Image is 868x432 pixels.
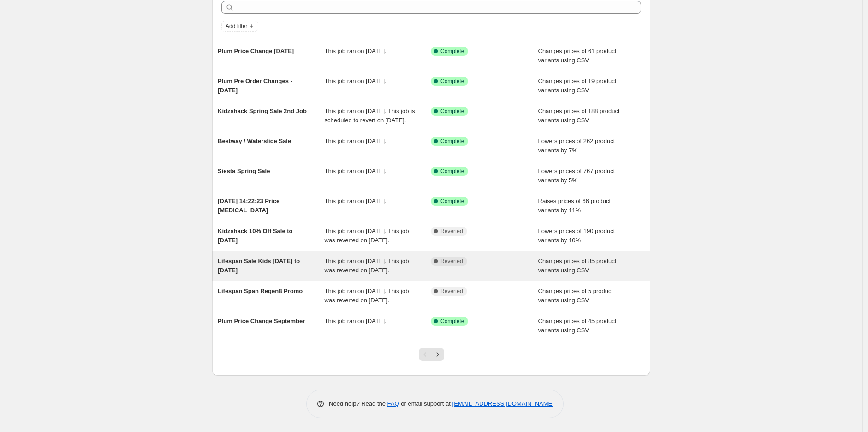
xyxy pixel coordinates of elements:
span: Plum Pre Order Changes - [DATE] [218,78,292,94]
span: Reverted [440,258,463,265]
span: Changes prices of 188 product variants using CSV [538,108,620,124]
nav: Pagination [419,348,444,361]
span: This job ran on [DATE]. This job was reverted on [DATE]. [325,258,409,274]
a: [EMAIL_ADDRESS][DOMAIN_NAME] [452,400,554,407]
span: This job ran on [DATE]. [325,168,386,174]
span: Lowers prices of 767 product variants by 5% [538,168,615,184]
span: This job ran on [DATE]. [325,318,386,324]
span: Changes prices of 85 product variants using CSV [538,258,617,274]
span: Changes prices of 5 product variants using CSV [538,288,613,304]
span: Raises prices of 66 product variants by 11% [538,198,611,214]
span: Lowers prices of 262 product variants by 7% [538,138,615,154]
span: Complete [440,318,464,325]
span: This job ran on [DATE]. [325,198,386,204]
button: Next [431,348,444,361]
span: This job ran on [DATE]. This job was reverted on [DATE]. [325,228,409,244]
span: Bestway / Waterslide Sale [218,138,291,144]
span: Lifespan Span Regen8 Promo [218,288,303,294]
span: This job ran on [DATE]. [325,48,386,54]
span: Changes prices of 45 product variants using CSV [538,318,617,334]
span: This job ran on [DATE]. [325,138,386,144]
span: Reverted [440,228,463,235]
span: Kidzshack 10% Off Sale to [DATE] [218,228,293,244]
span: Complete [440,108,464,115]
span: Changes prices of 19 product variants using CSV [538,78,617,94]
span: This job ran on [DATE]. This job was reverted on [DATE]. [325,288,409,304]
span: Complete [440,48,464,55]
span: Lowers prices of 190 product variants by 10% [538,228,615,244]
a: FAQ [387,400,399,407]
span: Plum Price Change September [218,318,305,324]
span: Changes prices of 61 product variants using CSV [538,48,617,64]
span: [DATE] 14:22:23 Price [MEDICAL_DATA] [218,198,279,214]
span: Reverted [440,288,463,295]
button: Add filter [221,21,258,32]
span: Siesta Spring Sale [218,168,270,174]
span: Complete [440,138,464,145]
span: Add filter [226,23,247,30]
span: Kidzshack Spring Sale 2nd Job [218,108,307,114]
span: or email support at [399,400,452,407]
span: Lifespan Sale Kids [DATE] to [DATE] [218,258,300,274]
span: Need help? Read the [329,400,387,407]
span: Complete [440,198,464,205]
span: Plum Price Change [DATE] [218,48,294,54]
span: This job ran on [DATE]. [325,78,386,84]
span: Complete [440,168,464,175]
span: Complete [440,78,464,85]
span: This job ran on [DATE]. This job is scheduled to revert on [DATE]. [325,108,415,124]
